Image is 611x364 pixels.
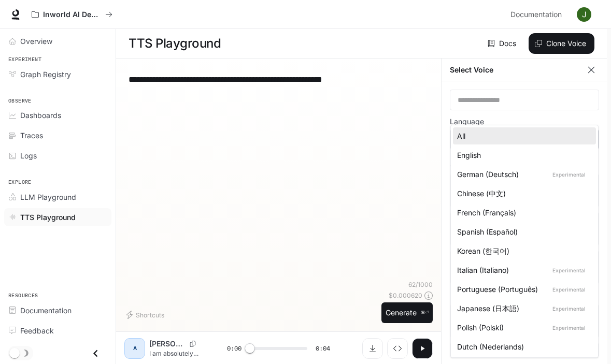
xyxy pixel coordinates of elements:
[457,226,588,237] div: Spanish (Español)
[457,322,588,333] div: Polish (Polski)
[457,169,588,180] div: German (Deutsch)
[457,284,588,295] div: Portuguese (Português)
[457,130,588,141] div: All
[552,325,586,331] neonlingo-mark-content: Experimental
[552,286,586,293] neonlingo-mark-content: Experimental
[457,265,588,275] div: Italian (Italiano)
[552,305,586,312] neonlingo-mark-content: Experimental
[457,207,588,218] div: French (Français)
[457,245,588,256] div: Korean (한국어)
[457,188,588,199] div: Chinese (中文)
[457,303,588,314] div: Japanese (日本語)
[457,341,588,352] div: Dutch (Nederlands)
[552,267,586,273] neonlingo-mark-content: Experimental
[457,150,588,161] div: English
[552,171,586,178] neonlingo-mark-content: Experimental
